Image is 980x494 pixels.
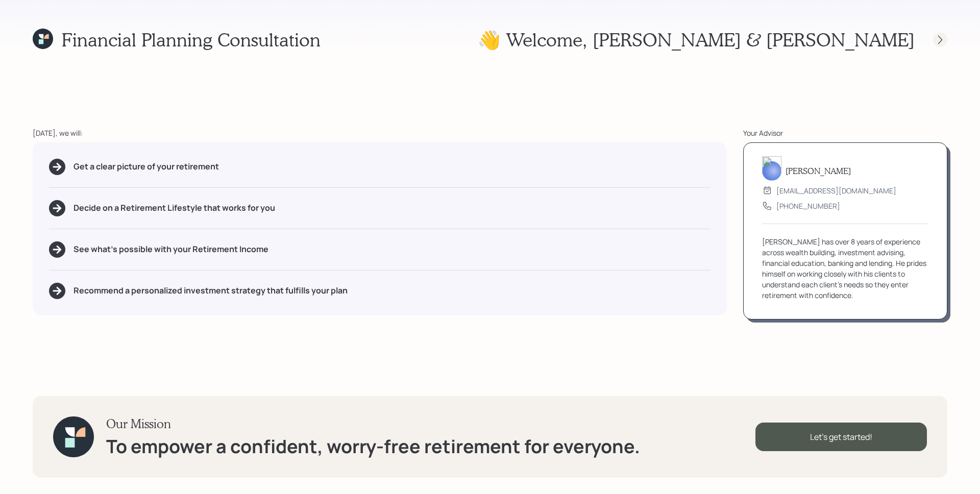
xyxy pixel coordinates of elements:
[743,128,947,138] div: Your Advisor
[61,29,321,51] h1: Financial Planning Consultation
[762,156,781,181] img: james-distasi-headshot.png
[73,286,348,295] h5: Recommend a personalized investment strategy that fulfills your plan
[73,162,219,171] h5: Get a clear picture of your retirement
[478,29,915,51] h1: 👋 Welcome , [PERSON_NAME] & [PERSON_NAME]
[73,244,268,254] h5: See what's possible with your Retirement Income
[106,416,640,431] h3: Our Mission
[73,203,275,213] h5: Decide on a Retirement Lifestyle that works for you
[106,435,640,457] h1: To empower a confident, worry-free retirement for everyone.
[786,166,851,176] h5: [PERSON_NAME]
[755,423,927,451] div: Let's get started!
[776,185,896,196] div: [EMAIL_ADDRESS][DOMAIN_NAME]
[762,236,928,301] div: [PERSON_NAME] has over 8 years of experience across wealth building, investment advising, financi...
[776,201,840,211] div: [PHONE_NUMBER]
[33,128,727,138] div: [DATE], we will:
